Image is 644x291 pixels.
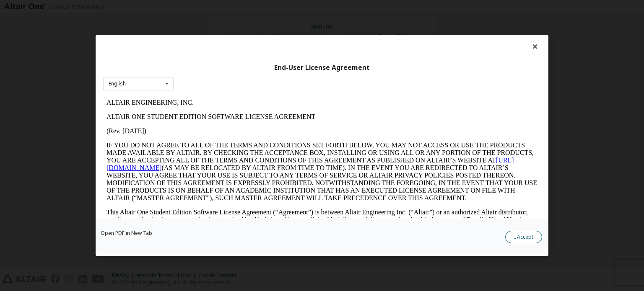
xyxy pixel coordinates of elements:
[101,231,152,236] a: Open PDF in New Tab
[109,81,126,86] div: English
[3,18,434,25] p: ALTAIR ONE STUDENT EDITION SOFTWARE LICENSE AGREEMENT
[3,113,434,143] p: This Altair One Student Edition Software License Agreement (“Agreement”) is between Altair Engine...
[3,32,434,39] p: (Rev. [DATE])
[3,3,434,11] p: ALTAIR ENGINEERING, INC.
[505,231,542,243] button: I Accept
[3,61,411,76] a: [URL][DOMAIN_NAME]
[3,46,434,106] p: IF YOU DO NOT AGREE TO ALL OF THE TERMS AND CONDITIONS SET FORTH BELOW, YOU MAY NOT ACCESS OR USE...
[103,64,541,72] div: End-User License Agreement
